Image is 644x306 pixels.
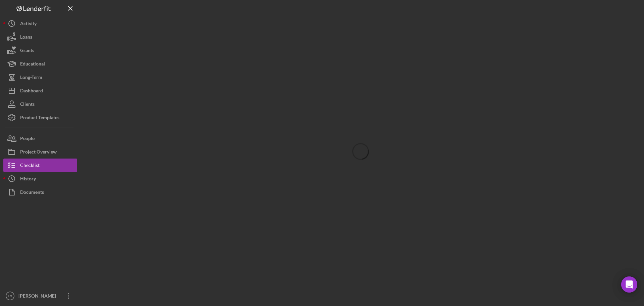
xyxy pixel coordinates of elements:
div: Product Templates [20,111,59,126]
text: LR [8,294,12,298]
button: Loans [3,30,77,44]
button: Dashboard [3,84,77,97]
div: Grants [20,44,34,59]
div: Educational [20,57,45,72]
button: Activity [3,17,77,30]
div: Documents [20,185,44,201]
div: Clients [20,97,35,113]
button: Long-Term [3,71,77,84]
div: Checklist [20,159,40,174]
div: Dashboard [20,84,43,99]
button: Documents [3,185,77,199]
button: Project Overview [3,145,77,159]
div: Open Intercom Messenger [621,276,637,293]
button: Checklist [3,159,77,172]
button: People [3,132,77,145]
div: Activity [20,17,37,32]
button: Product Templates [3,111,77,124]
div: Long-Term [20,71,42,86]
div: History [20,172,36,187]
div: [PERSON_NAME] [17,289,60,304]
button: Grants [3,44,77,57]
button: Clients [3,97,77,111]
div: Loans [20,30,32,45]
div: People [20,132,35,147]
button: Educational [3,57,77,71]
button: LR[PERSON_NAME] [3,289,77,303]
button: History [3,172,77,185]
div: Project Overview [20,145,57,160]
